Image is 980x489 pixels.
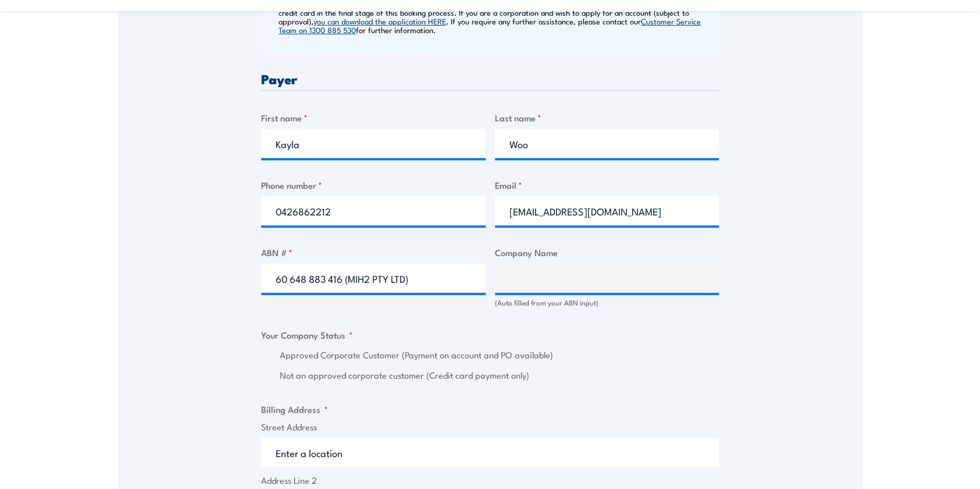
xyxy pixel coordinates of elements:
[280,348,719,362] label: Approved Corporate Customer (Payment on account and PO available)
[261,438,719,467] input: Enter a location
[313,16,446,26] a: you can download the application HERE
[280,369,719,382] label: Not an approved corporate customer (Credit card payment only)
[261,420,719,434] label: Street Address
[261,402,328,416] legend: Billing Address
[261,246,486,259] label: ABN #
[261,178,486,192] label: Phone number
[495,246,719,259] label: Company Name
[261,328,353,341] legend: Your Company Status
[261,474,719,487] label: Address Line 2
[495,178,719,192] label: Email
[495,297,719,308] div: (Auto filled from your ABN input)
[261,111,486,124] label: First name
[495,111,719,124] label: Last name
[261,72,719,85] h3: Payer
[279,16,701,35] a: Customer Service Team on 1300 885 530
